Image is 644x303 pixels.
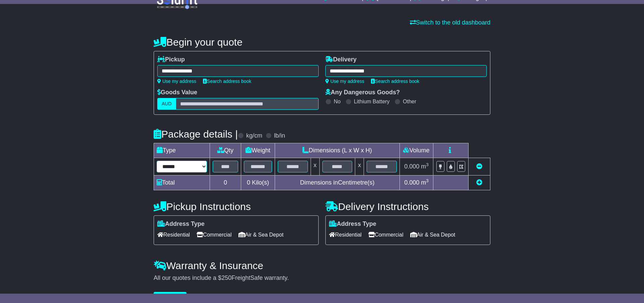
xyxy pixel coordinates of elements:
[246,132,262,140] label: kg/cm
[329,220,376,228] label: Address Type
[241,175,275,190] td: Kilo(s)
[426,162,429,167] sup: 3
[476,179,482,186] a: Add new item
[157,89,197,96] label: Goods Value
[329,230,362,240] span: Residential
[371,79,419,84] a: Search address book
[154,175,210,190] td: Total
[426,178,429,183] sup: 3
[221,274,231,281] span: 250
[197,230,231,240] span: Commercial
[476,163,482,170] a: Remove this item
[154,274,490,282] div: All our quotes include a $ FreightSafe warranty.
[210,175,241,190] td: 0
[410,19,490,26] a: Switch to the old dashboard
[157,220,205,228] label: Address Type
[157,79,196,84] a: Use my address
[241,143,275,158] td: Weight
[325,79,364,84] a: Use my address
[410,230,455,240] span: Air & Sea Depot
[203,79,251,84] a: Search address book
[275,175,399,190] td: Dimensions in Centimetre(s)
[275,143,399,158] td: Dimensions (L x W x H)
[404,179,419,186] span: 0.000
[154,143,210,158] td: Type
[354,98,390,105] label: Lithium Battery
[334,98,340,105] label: No
[399,143,433,158] td: Volume
[325,56,357,63] label: Delivery
[421,179,429,186] span: m
[210,143,241,158] td: Qty
[325,201,490,212] h4: Delivery Instructions
[154,201,319,212] h4: Pickup Instructions
[157,56,185,63] label: Pickup
[355,158,364,175] td: x
[325,89,400,96] label: Any Dangerous Goods?
[274,132,285,140] label: lb/in
[154,260,490,271] h4: Warranty & Insurance
[247,179,250,186] span: 0
[368,230,403,240] span: Commercial
[154,37,490,48] h4: Begin your quote
[154,129,238,140] h4: Package details |
[157,98,176,110] label: AUD
[404,163,419,170] span: 0.000
[157,230,190,240] span: Residential
[421,163,429,170] span: m
[403,98,416,105] label: Other
[238,230,284,240] span: Air & Sea Depot
[311,158,319,175] td: x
